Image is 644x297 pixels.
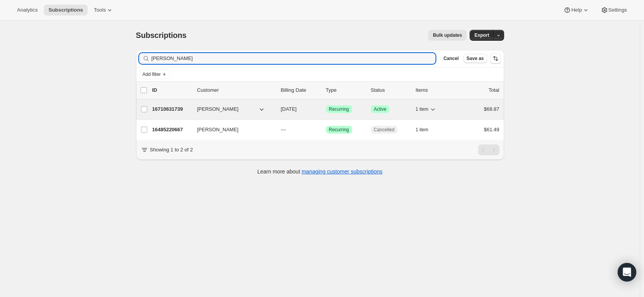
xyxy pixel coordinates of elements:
span: 1 item [416,127,429,133]
span: Cancel [443,55,458,62]
span: Recurring [329,127,349,133]
p: Billing Date [281,86,320,94]
div: Type [326,86,365,94]
p: Status [371,86,410,94]
span: Tools [94,7,106,13]
span: 1 item [416,106,429,112]
span: Subscriptions [48,7,83,13]
button: Tools [89,5,118,15]
p: Total [489,86,499,94]
input: Filter subscribers [152,53,436,64]
div: 16485220667[PERSON_NAME]---SuccessRecurringCancelled1 item$61.49 [152,124,499,135]
span: [PERSON_NAME] [197,105,239,113]
span: Recurring [329,106,349,112]
div: 16710631739[PERSON_NAME][DATE]SuccessRecurringSuccessActive1 item$68.87 [152,104,499,115]
span: --- [281,127,286,132]
p: Learn more about [257,168,382,175]
button: Subscriptions [44,5,88,15]
button: Help [559,5,594,15]
button: Export [470,30,494,41]
button: Bulk updates [428,30,467,41]
span: Analytics [17,7,38,13]
button: Cancel [440,54,461,63]
span: Help [571,7,582,13]
p: Customer [197,86,275,94]
p: 16710631739 [152,105,191,113]
span: Export [474,32,489,38]
span: Save as [467,55,484,62]
button: Settings [596,5,632,15]
span: Settings [608,7,627,13]
button: 1 item [416,104,437,115]
p: ID [152,86,191,94]
div: Open Intercom Messenger [618,263,636,282]
span: [PERSON_NAME] [197,126,239,134]
button: Add filter [139,70,170,79]
span: Add filter [143,71,161,77]
button: [PERSON_NAME] [193,103,270,115]
button: Sort the results [490,53,501,64]
div: IDCustomerBilling DateTypeStatusItemsTotal [152,86,499,94]
div: Items [416,86,455,94]
span: Active [374,106,387,112]
button: 1 item [416,124,437,135]
span: Cancelled [374,127,394,133]
nav: Pagination [478,144,499,155]
span: Bulk updates [433,32,462,38]
a: managing customer subscriptions [301,168,382,175]
span: [DATE] [281,106,297,112]
p: 16485220667 [152,126,191,134]
button: Analytics [12,5,42,15]
span: $68.87 [484,106,499,112]
button: Save as [463,54,487,63]
span: Subscriptions [136,31,187,39]
span: $61.49 [484,127,499,132]
p: Showing 1 to 2 of 2 [150,146,193,154]
button: [PERSON_NAME] [193,124,270,136]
